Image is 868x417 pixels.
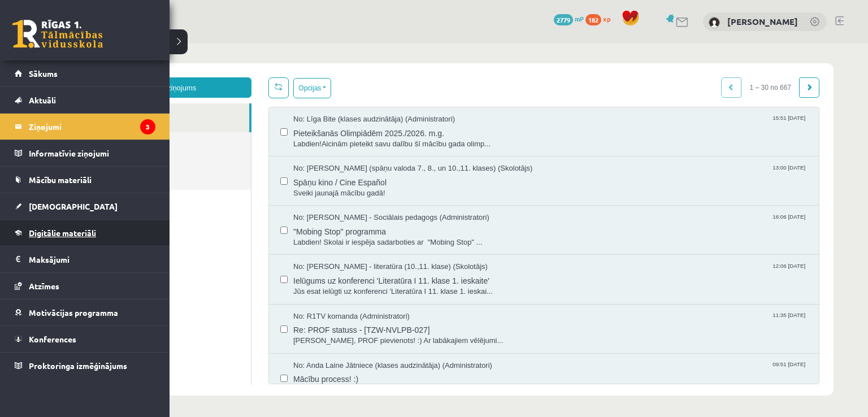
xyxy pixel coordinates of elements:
[248,71,410,81] span: No: Līga Bite (klases audzinātāja) (Administratori)
[709,17,720,28] img: Paula Rihaļska
[29,175,92,185] span: Mācību materiāli
[248,317,447,328] span: No: Anda Laine Jātniece (klases audzinātāja) (Administratori)
[248,120,487,131] span: No: [PERSON_NAME] (spāņu valoda 7., 8., un 10.,11. klases) (Skolotājs)
[248,327,762,341] span: Mācību process! :)
[248,243,762,254] span: Jūs esat ielūgti uz konferenci 'Literatūra I 11. klase 1. ieskai...
[15,326,155,352] a: Konferences
[15,140,155,166] a: Informatīvie ziņojumi
[248,169,762,204] a: No: [PERSON_NAME] - Sociālais pedagogs (Administratori) 16:06 [DATE] "Mobing Stop" programma Labd...
[34,118,206,146] a: Dzēstie
[585,14,601,25] span: 182
[248,71,762,106] a: No: Līga Bite (klases audzinātāja) (Administratori) 15:51 [DATE] Pieteikšanās Olimpiādēm 2025./20...
[29,281,59,291] span: Atzīmes
[248,317,762,352] a: No: Anda Laine Jātniece (klases audzinātāja) (Administratori) 09:51 [DATE] Mācību process! :)
[725,268,762,276] span: 11:35 [DATE]
[248,180,762,194] span: "Mobing Stop" programma
[725,317,762,325] span: 09:51 [DATE]
[140,119,155,134] i: 3
[727,16,798,27] a: [PERSON_NAME]
[29,246,155,272] legend: Maksājumi
[248,292,762,303] span: [PERSON_NAME], PROF pievienots! :) Ar labākajiem vēlējumi...
[248,145,762,155] span: Sveiki jaunajā mācību gadā!
[248,34,286,55] button: Opcijas
[12,20,103,48] a: Rīgas 1. Tālmācības vidusskola
[248,218,442,229] span: No: [PERSON_NAME] - literatūra (10.,11. klase) (Skolotājs)
[29,140,155,166] legend: Informatīvie ziņojumi
[248,95,762,106] span: Labdien!Aicinām pieteikt savu dalību šī mācību gada olimp...
[15,114,155,140] a: Ziņojumi3
[585,14,616,23] a: 182 xp
[248,268,364,279] span: No: R1TV komanda (Administratori)
[554,14,573,25] span: 2779
[15,273,155,299] a: Atzīmes
[248,278,762,292] span: Re: PROF statuss - [TZW-NVLPB-027]
[15,220,155,246] a: Digitālie materiāli
[248,120,762,155] a: No: [PERSON_NAME] (spāņu valoda 7., 8., un 10.,11. klases) (Skolotājs) 13:00 [DATE] Spāņu kino / ...
[29,360,127,371] span: Proktoringa izmēģinājums
[603,14,610,23] span: xp
[725,169,762,177] span: 16:06 [DATE]
[29,95,56,105] span: Aktuāli
[15,246,155,272] a: Maksājumi
[34,34,206,54] a: Jauns ziņojums
[248,268,762,303] a: No: R1TV komanda (Administratori) 11:35 [DATE] Re: PROF statuss - [TZW-NVLPB-027] [PERSON_NAME], ...
[34,60,204,89] a: Ienākošie
[29,201,118,211] span: [DEMOGRAPHIC_DATA]
[15,60,155,86] a: Sākums
[29,334,76,344] span: Konferences
[554,14,584,23] a: 2779 mP
[696,34,754,54] span: 1 – 30 no 667
[15,193,155,219] a: [DEMOGRAPHIC_DATA]
[15,87,155,113] a: Aktuāli
[725,120,762,128] span: 13:00 [DATE]
[34,89,206,118] a: Nosūtītie
[725,218,762,227] span: 12:06 [DATE]
[725,71,762,79] span: 15:51 [DATE]
[248,131,762,145] span: Spāņu kino / Cine Español
[29,114,155,140] legend: Ziņojumi
[248,194,762,205] span: Labdien! Skolai ir iespēja sadarboties ar "Mobing Stop" ...
[15,167,155,193] a: Mācību materiāli
[15,299,155,325] a: Motivācijas programma
[575,14,584,23] span: mP
[29,307,118,318] span: Motivācijas programma
[248,218,762,253] a: No: [PERSON_NAME] - literatūra (10.,11. klase) (Skolotājs) 12:06 [DATE] Ielūgums uz konferenci 'L...
[248,229,762,243] span: Ielūgums uz konferenci 'Literatūra I 11. klase 1. ieskaite'
[29,68,58,79] span: Sākums
[15,353,155,379] a: Proktoringa izmēģinājums
[248,169,444,180] span: No: [PERSON_NAME] - Sociālais pedagogs (Administratori)
[29,228,96,238] span: Digitālie materiāli
[248,81,762,95] span: Pieteikšanās Olimpiādēm 2025./2026. m.g.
